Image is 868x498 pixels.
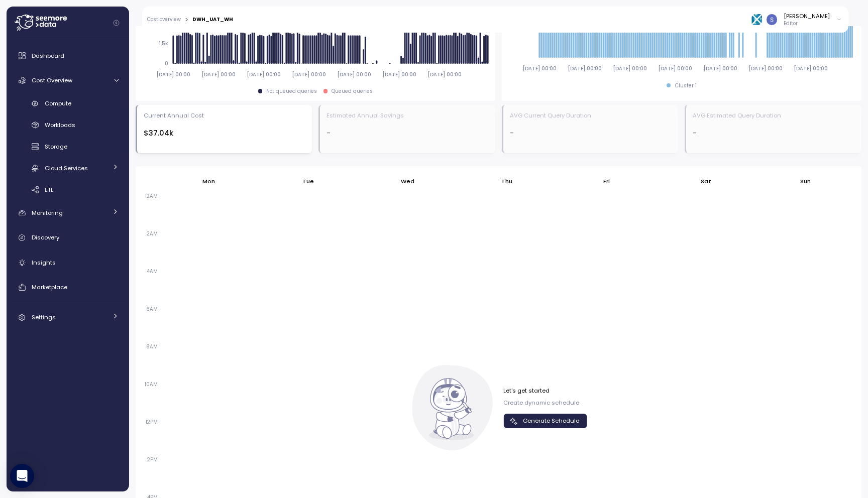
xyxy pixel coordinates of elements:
tspan: [DATE] 00:00 [201,71,236,77]
tspan: [DATE] 00:00 [156,71,190,77]
span: Workloads [45,121,75,129]
tspan: [DATE] 00:00 [337,71,371,77]
p: Let's get started [503,387,587,395]
span: Cloud Services [45,164,88,172]
p: Sat [701,177,711,185]
p: Tue [302,177,314,185]
div: DWH_UAT_WH [192,17,233,22]
span: Compute [45,99,71,107]
a: Cloud Services [11,160,125,176]
span: Marketplace [32,283,67,291]
a: Dashboard [11,46,125,66]
span: ETL [45,186,53,194]
span: Monitoring [32,209,63,217]
p: Mon [202,177,215,185]
span: 2AM [144,230,160,237]
a: Insights [11,253,125,273]
span: Storage [45,143,67,151]
tspan: 1.5k [159,40,168,47]
div: AVG Estimated Query Duration [693,111,781,119]
p: Wed [401,177,414,185]
span: Cost Overview [32,76,72,84]
tspan: [DATE] 00:00 [568,65,602,72]
img: ACg8ocLCy7HMj59gwelRyEldAl2GQfy23E10ipDNf0SDYCnD3y85RA=s96-c [767,14,777,25]
a: Storage [11,139,125,155]
a: Cost overview [147,17,181,22]
span: Discovery [32,233,59,241]
span: 10AM [142,381,160,388]
div: Open Intercom Messenger [10,464,34,488]
a: Workloads [11,117,125,134]
div: - [327,128,489,139]
span: Settings [32,313,56,321]
span: Dashboard [32,52,64,60]
div: - [510,128,672,139]
button: Collapse navigation [110,19,123,27]
a: ETL [11,181,125,198]
span: Insights [32,259,56,267]
div: - [693,128,855,139]
span: 8AM [144,343,160,350]
button: Mon [198,173,221,191]
span: 12AM [143,193,160,199]
a: Marketplace [11,277,125,297]
tspan: [DATE] 00:00 [748,65,783,72]
button: Sun [795,173,816,191]
div: Current Annual Cost [144,111,204,119]
p: Editor [784,20,830,27]
span: 12PM [143,419,160,425]
tspan: [DATE] 00:00 [703,65,737,72]
span: 4AM [144,268,160,275]
div: $37.04k [144,128,306,139]
button: Sat [696,173,716,191]
tspan: [DATE] 00:00 [292,71,326,77]
tspan: 0 [165,60,168,67]
a: Settings [11,308,125,328]
button: Fri [598,173,615,191]
tspan: [DATE] 00:00 [522,65,557,72]
button: Thu [497,173,518,191]
a: Discovery [11,228,125,248]
div: [PERSON_NAME] [784,12,830,20]
p: Create dynamic schedule [503,399,587,407]
span: Generate Schedule [523,414,579,428]
span: 6AM [144,306,160,312]
span: 2PM [145,456,160,463]
button: Generate Schedule [503,414,587,428]
tspan: [DATE] 00:00 [794,65,828,72]
img: 68bfcb35cd6837274e8268f7.PNG [751,14,762,25]
tspan: [DATE] 00:00 [613,65,647,72]
button: Tue [297,173,319,191]
div: Queued queries [332,88,373,95]
p: Thu [501,177,512,185]
p: Sun [800,177,811,185]
a: Compute [11,95,125,112]
tspan: [DATE] 00:00 [382,71,416,77]
a: Monitoring [11,203,125,223]
tspan: [DATE] 00:00 [658,65,692,72]
div: Estimated Annual Savings [327,111,404,119]
a: Cost Overview [11,70,125,90]
tspan: [DATE] 00:00 [427,71,462,77]
div: AVG Current Query Duration [510,111,591,119]
button: Wed [396,173,419,191]
div: > [185,17,188,23]
div: Not queued queries [266,88,317,95]
tspan: [DATE] 00:00 [247,71,281,77]
p: Fri [603,177,610,185]
div: Cluster 1 [675,82,697,89]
